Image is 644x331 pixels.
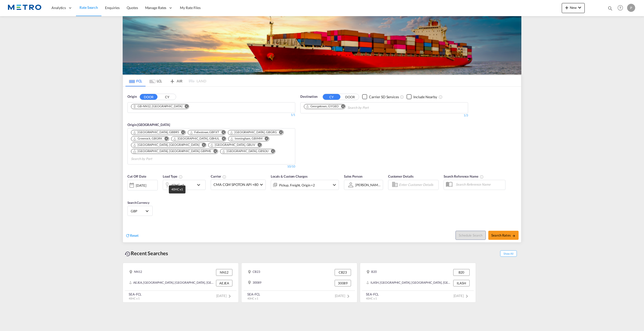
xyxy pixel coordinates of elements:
span: Analytics [51,5,66,10]
div: B20 [366,269,377,276]
div: [PERSON_NAME] [PERSON_NAME] [355,183,407,187]
button: Note: By default Schedule search will only considerorigin ports, destination ports and cut off da... [455,231,486,240]
md-tab-item: LCL [146,75,166,86]
md-icon: icon-backup-restore [125,251,131,257]
div: AEJEA, Jebel Ali, United Arab Emirates, Middle East, Middle East [129,280,215,286]
div: Southampton, GBSOU [222,149,269,153]
div: 40HC x1icon-chevron-down [163,180,206,190]
button: Remove [198,143,206,148]
button: Remove [276,130,283,135]
md-icon: icon-chevron-right [464,293,470,299]
div: Press delete to remove this chip. [133,143,200,147]
div: London Gateway Port, GBLGP [133,143,199,147]
span: Rate Search [79,5,98,10]
div: NN12 [129,269,142,276]
button: Remove [181,104,189,109]
span: Search Rates [491,233,516,237]
span: Locals & Custom Charges [271,174,308,178]
md-icon: icon-chevron-right [345,293,351,299]
div: [DATE] [127,180,158,190]
md-icon: icon-refresh [125,233,130,238]
md-datepicker: Select [127,190,131,196]
span: Cut Off Date [127,174,146,178]
div: icon-refreshReset [125,233,139,239]
md-checkbox: Checkbox No Ink [362,94,399,100]
div: SEA-FCL [366,292,379,296]
div: Hull, GBHUL [173,137,220,141]
md-checkbox: Checkbox No Ink [407,94,437,100]
button: Remove [218,137,226,142]
div: OriginDOOR CY Chips container. Use arrow keys to select chips.1/1Origin [GEOGRAPHIC_DATA] Chips c... [123,87,521,243]
button: CY [323,94,340,100]
div: Grangemouth, GBGRG [230,130,277,135]
div: NN12 [216,269,232,276]
div: Portsmouth, HAM, GBPME [133,149,211,153]
div: Press delete to remove this chip. [230,137,263,141]
div: GB-NN12, West Northamptonshire [133,104,182,109]
md-icon: icon-airplane [169,78,175,82]
div: Press delete to remove this chip. [133,130,180,135]
span: Customer Details [388,174,414,178]
span: Load Type [163,174,183,178]
span: [DATE] [335,294,351,298]
div: Press delete to remove this chip. [133,137,163,141]
span: 40HC x 1 [129,297,140,300]
div: 30089 [248,280,261,286]
div: Press delete to remove this chip. [133,104,183,109]
button: Remove [178,130,185,135]
span: [DATE] [216,294,233,298]
div: ILASH [453,280,470,286]
div: CB23 [248,269,260,276]
div: ILASH, Ashdod, Israel, Levante, Middle East [366,280,452,286]
md-icon: icon-chevron-down [196,182,204,188]
div: Include Nearby [413,94,437,100]
span: Show All [500,250,517,257]
div: Felixstowe, GBFXT [190,130,219,135]
div: Press delete to remove this chip. [210,143,256,147]
div: Greenock, GBGRK [133,137,162,141]
md-icon: icon-chevron-down [331,182,337,188]
md-icon: Unchecked: Ignores neighbouring ports when fetching rates.Checked : Includes neighbouring ports w... [439,95,443,99]
button: Remove [254,143,262,148]
div: B20 [453,269,470,276]
md-chips-wrap: Chips container. Use arrow keys to select chips. [130,103,193,111]
div: Press delete to remove this chip. [306,104,340,109]
md-chips-wrap: Chips container. Use arrow keys to select chips. [303,103,397,112]
span: Carrier [211,174,226,178]
md-tab-item: FCL [125,75,146,86]
div: Pickup Freight Origin Destination Factory Stuffing [279,182,315,189]
md-icon: icon-magnify [607,6,613,11]
div: Bristol, GBBRS [133,130,179,135]
div: Liverpool, GBLIV [210,143,255,147]
button: Remove [338,104,345,109]
md-icon: icon-chevron-right [227,293,233,299]
md-icon: icon-chevron-down [577,5,583,11]
input: Enter Customer Details [399,181,437,189]
div: 30089 [335,280,351,286]
span: Origin [GEOGRAPHIC_DATA] [127,123,170,127]
div: Press delete to remove this chip. [133,149,212,153]
button: Remove [218,130,226,135]
div: AEJEA [216,280,232,286]
span: Help [616,4,625,12]
div: Georgetown, GYGEO [306,104,339,109]
span: Origin [127,94,137,99]
span: Sales Person [344,174,362,178]
div: 40HC x1 [171,182,184,189]
md-icon: Unchecked: Search for CY (Container Yard) services for all selected carriers.Checked : Search for... [400,95,404,99]
div: Pickup Freight Origin Destination Factory Stuffingicon-chevron-down [271,180,339,190]
span: 40HC x 1 [247,297,258,300]
button: Remove [210,149,218,154]
span: 40HC x 1 [366,297,377,300]
div: Recent Searches [123,248,170,259]
md-icon: Your search will be saved by the below given name [480,175,484,179]
span: New [564,6,583,10]
span: Search Reference Name [444,174,484,178]
recent-search-card: B20 B20ILASH, [GEOGRAPHIC_DATA], [GEOGRAPHIC_DATA], [GEOGRAPHIC_DATA], [GEOGRAPHIC_DATA] ILASHSEA... [360,263,476,303]
div: SEA-FCL [129,292,142,296]
span: My Rate Files [180,6,201,10]
div: Press delete to remove this chip. [190,130,220,135]
div: P [627,4,635,12]
span: Reset [130,233,139,238]
span: Enquiries [105,6,120,10]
